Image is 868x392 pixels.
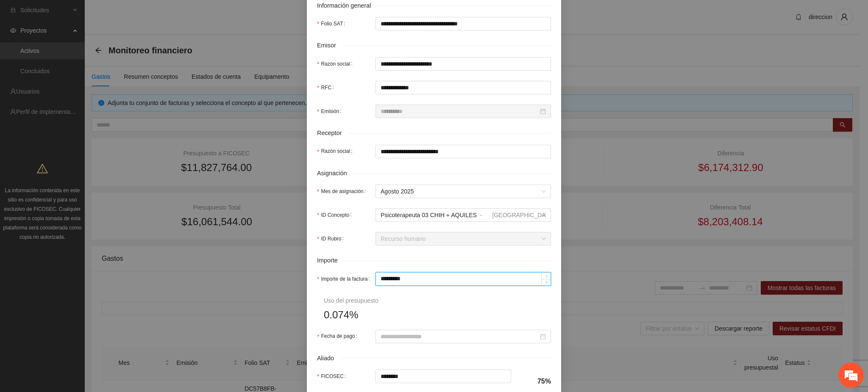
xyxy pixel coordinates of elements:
span: - [480,212,482,218]
span: Agosto 2025 [381,185,546,198]
input: RFC: [376,81,551,94]
label: Razón social: [317,145,356,158]
span: Recurso humano [381,232,546,245]
textarea: Escriba su mensaje y pulse “Intro” [4,231,161,261]
label: Mes de asignación: [317,185,369,198]
div: Minimizar ventana de chat en vivo [139,4,159,25]
label: FICOSEC: [317,370,349,383]
span: Estamos en línea. [49,113,117,199]
span: Receptor [317,128,348,138]
div: Uso del presupuesto [324,296,378,305]
div: Chatee con nosotros ahora [44,43,142,54]
span: Asignación [317,168,353,178]
span: up [544,273,549,279]
input: Razón social: [376,145,551,158]
span: Importe [317,256,344,265]
input: Emisión: [381,107,538,116]
input: Importe de la factura: [376,273,551,285]
span: Información general [317,1,377,11]
label: ID Rubro: [317,232,347,246]
span: Increase Value [541,273,551,279]
input: FICOSEC: [376,370,511,383]
span: Decrease Value [541,279,551,285]
label: Emisión: [317,105,345,118]
label: ID Concepto: [317,208,355,222]
label: RFC: [317,81,337,94]
h4: 75% [521,377,551,386]
label: Importe de la factura: [317,272,373,286]
span: down [544,280,549,285]
label: Folio SAT: [317,17,349,30]
label: Razón social: [317,57,356,71]
label: Fecha de pago: [317,330,361,343]
span: [GEOGRAPHIC_DATA] [492,212,554,218]
span: Psicoterapeuta 03 CHIH + AQUILES [381,212,477,218]
span: Emisor [317,41,342,50]
input: Fecha de pago: [381,332,538,341]
span: Aliado [317,353,340,363]
input: Razón social: [376,57,551,71]
input: Folio SAT: [376,17,551,30]
span: 0.074% [324,307,358,323]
